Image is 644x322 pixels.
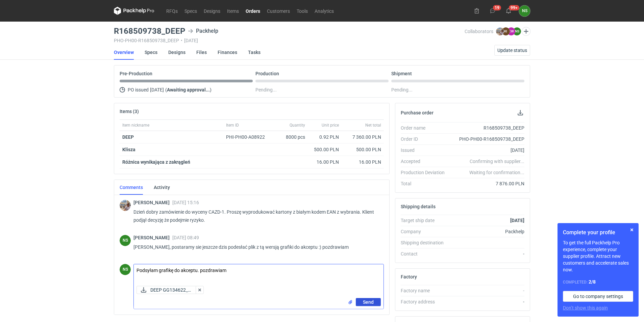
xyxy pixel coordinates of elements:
div: Natalia Stępak [120,264,131,275]
span: [PERSON_NAME] [133,235,172,240]
p: [PERSON_NAME], postaramy sie jeszcze dzis podesłać plik z tą wersją grafiki do akceptu :) pozdrawiam [133,243,378,251]
em: Confirming with supplier... [470,159,524,164]
div: Natalia Stępak [120,235,131,246]
span: ( [165,87,167,92]
div: R168509738_DEEP [450,125,524,131]
div: PHI-PH00-A08922 [226,134,271,140]
span: Item nickname [122,123,149,128]
div: Factory name [401,287,450,294]
a: Designs [168,45,185,60]
div: - [450,250,524,257]
span: ) [210,87,212,92]
a: Specs [145,45,157,60]
div: Company [401,228,450,235]
span: • [181,38,182,43]
strong: 2 / 8 [589,279,596,285]
span: Item ID [226,123,239,128]
div: 500.00 PLN [344,146,381,153]
a: Analytics [311,7,337,15]
span: Collaborators [465,29,493,34]
div: DEEP GG134622_v 3.pdf [137,286,197,294]
figcaption: NS [120,235,131,246]
div: Shipping destination [401,239,450,246]
a: Tools [293,7,311,15]
span: [DATE] 08:49 [172,235,199,240]
p: Shipment [391,71,412,76]
strong: Różnica wynikająca z zakrągleń [122,159,190,165]
svg: Packhelp Pro [114,7,154,15]
a: DEEP [122,134,134,140]
button: 99+ [503,5,514,16]
h2: Factory [401,274,417,279]
figcaption: EW [507,27,515,35]
div: Natalia Stępak [519,5,530,17]
div: 0.92 PLN [311,134,339,140]
figcaption: NS [513,27,521,35]
div: 7 876.00 PLN [450,180,524,187]
h2: Items (3) [120,109,139,114]
img: Michał Palasek [496,27,504,35]
a: Customers [264,7,293,15]
a: Finances [218,45,237,60]
div: 7 360.00 PLN [344,134,381,140]
div: Completed: [563,278,633,286]
div: PO issued [120,86,253,94]
div: Accepted [401,158,450,165]
button: Edit collaborators [522,27,530,36]
div: 500.00 PLN [311,146,339,153]
div: Production Deviation [401,169,450,176]
div: Order name [401,125,450,131]
h2: Shipping details [401,204,436,209]
div: Order ID [401,136,450,142]
em: Waiting for confirmation... [469,169,524,176]
a: Files [196,45,207,60]
p: Pre-Production [120,71,152,76]
a: Orders [242,7,264,15]
strong: [DATE] [510,218,524,223]
a: Items [224,7,242,15]
button: NS [519,5,530,17]
div: 16.00 PLN [311,159,339,165]
a: Activity [154,180,170,195]
div: PHO-PH00-R168509738_DEEP [DATE] [114,38,465,43]
div: 8000 pcs [274,131,308,143]
a: Specs [181,7,200,15]
h3: R168509738_DEEP [114,27,185,35]
a: Designs [200,7,224,15]
a: Tasks [248,45,261,60]
span: Quantity [290,123,305,128]
figcaption: NS [120,264,131,275]
span: Pending... [255,86,277,94]
a: Overview [114,45,134,60]
h2: Purchase order [401,110,434,115]
div: Factory address [401,298,450,305]
button: Send [356,298,381,306]
figcaption: KI [502,27,510,35]
p: Production [255,71,279,76]
div: Contact [401,250,450,257]
img: Michał Palasek [120,200,131,211]
strong: Awaiting approval... [167,87,210,92]
a: Go to company settings [563,291,633,302]
button: Skip for now [628,226,636,234]
button: Update status [494,45,530,56]
h1: Complete your profile [563,229,633,237]
div: Target ship date [401,217,450,224]
div: - [450,298,524,305]
div: Packhelp [450,228,524,235]
p: To get the full Packhelp Pro experience, complete your supplier profile. Attract new customers an... [563,239,633,273]
div: [DATE] [450,147,524,154]
div: 16.00 PLN [344,159,381,165]
div: Packhelp [188,27,218,35]
button: Download PO [516,109,524,117]
div: - [450,287,524,294]
a: Comments [120,180,143,195]
div: Total [401,180,450,187]
strong: Klisza [122,147,135,152]
p: Dzień dobry zamówienie do wyceny CAZD-1. Proszę wyprodukować kartony z białym kodem EAN z wybrani... [133,208,378,224]
span: Unit price [322,123,339,128]
span: Send [363,300,374,304]
span: Net total [365,123,381,128]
